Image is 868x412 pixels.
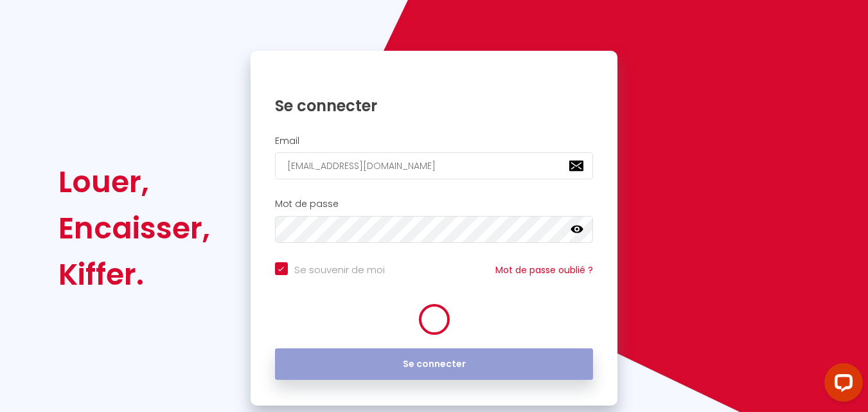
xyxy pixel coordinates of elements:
[58,205,210,251] div: Encaisser,
[58,159,210,205] div: Louer,
[814,358,868,412] iframe: LiveChat chat widget
[275,136,594,147] h2: Email
[275,96,594,116] h1: Se connecter
[495,264,593,276] a: Mot de passe oublié ?
[275,199,594,210] h2: Mot de passe
[58,251,210,298] div: Kiffer.
[275,152,594,179] input: Ton Email
[275,348,594,381] button: Se connecter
